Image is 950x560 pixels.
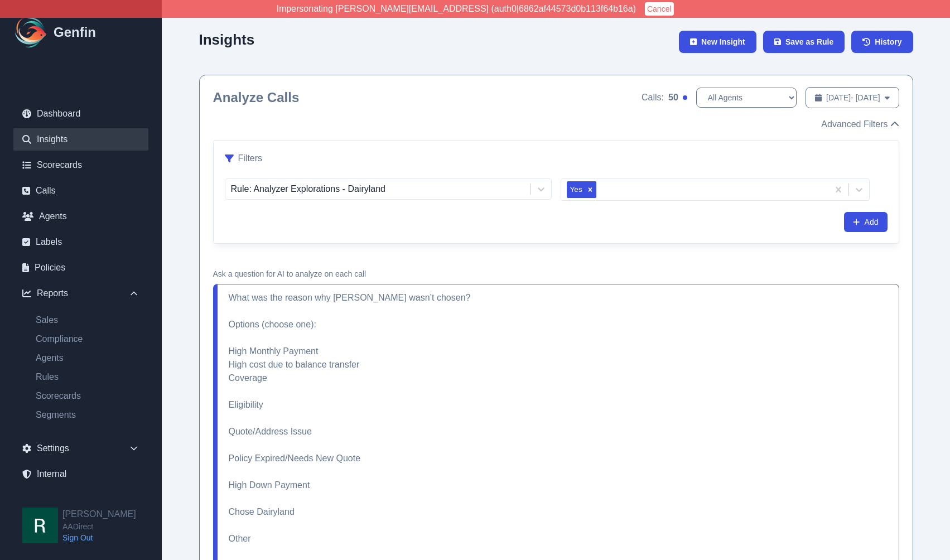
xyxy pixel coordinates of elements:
[62,521,136,532] span: AADirect
[13,103,148,125] a: Dashboard
[22,508,58,543] img: Rob Kwok
[13,257,148,279] a: Policies
[645,2,674,16] button: Cancel
[54,23,96,41] h1: Genfin
[584,181,596,198] div: Remove Yes
[679,31,756,53] button: New Insight
[13,15,49,50] img: Logo
[27,313,148,327] a: Sales
[13,154,148,176] a: Scorecards
[851,31,913,53] a: History
[785,36,833,47] span: Save as Rule
[238,152,263,165] h3: Filters
[701,36,745,47] span: New Insight
[844,212,887,232] button: Add
[13,437,148,460] div: Settings
[27,389,148,403] a: Scorecards
[763,31,845,53] button: Save as Rule
[806,87,899,108] button: [DATE]- [DATE]
[13,231,148,253] a: Labels
[668,91,678,104] span: 50
[27,351,148,365] a: Agents
[213,89,300,107] h2: Analyze Calls
[821,118,888,131] span: Advanced Filters
[13,180,148,202] a: Calls
[826,92,880,103] span: [DATE] - [DATE]
[27,408,148,422] a: Segments
[27,332,148,346] a: Compliance
[62,532,136,543] a: Sign Out
[13,463,148,485] a: Internal
[62,508,136,521] h2: [PERSON_NAME]
[875,36,901,47] span: History
[13,205,148,228] a: Agents
[213,268,899,279] h4: Ask a question for AI to analyze on each call
[821,118,899,131] button: Advanced Filters
[13,128,148,151] a: Insights
[199,31,255,48] h2: Insights
[567,181,584,198] div: Yes
[27,370,148,384] a: Rules
[13,282,148,305] div: Reports
[642,91,664,104] span: Calls:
